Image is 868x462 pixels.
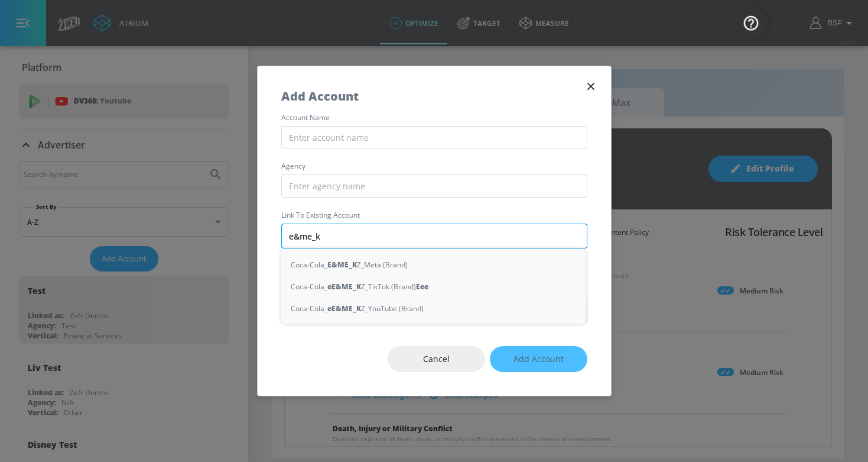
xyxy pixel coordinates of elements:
[281,114,587,121] label: account name
[281,276,586,298] div: Coca-Cola_ Z_TikTok (Brand)
[327,302,331,315] strong: e
[424,280,428,293] strong: e
[281,224,587,248] input: Enter account name
[281,175,587,198] input: Enter agency name
[281,254,586,276] div: Coca-Cola_ Z_Meta (Brand)
[281,298,586,319] div: Coca-Cola_ Z_YouTube (Brand)
[281,212,587,219] label: Link to Existing Account
[281,90,359,102] h5: Add Account
[411,352,461,367] span: Cancel
[331,302,361,315] strong: E&ME_K
[327,259,357,271] strong: E&ME_K
[331,280,361,293] strong: E&ME_K
[734,6,768,39] button: Open Resource Center
[388,346,485,373] button: Cancel
[281,126,587,149] input: Enter account name
[327,280,331,293] strong: e
[281,163,587,170] label: agency
[420,280,424,293] strong: e
[416,280,420,293] strong: E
